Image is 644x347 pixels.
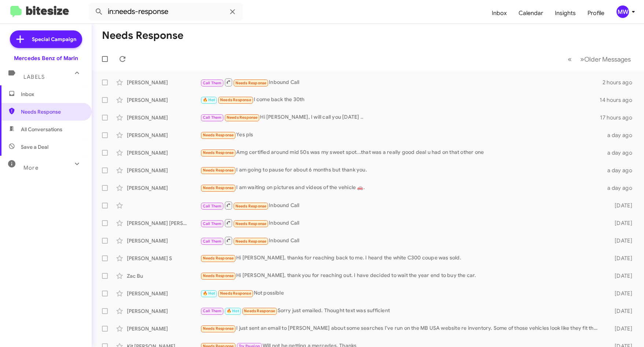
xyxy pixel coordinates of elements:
div: a day ago [604,149,638,156]
div: Not possible [200,289,604,298]
span: Save a Deal [21,143,48,151]
div: [PERSON_NAME] [127,96,200,104]
span: Needs Response [235,204,267,208]
div: Hi [PERSON_NAME], I will call you [DATE] .. [200,113,600,122]
span: Needs Response [235,239,267,244]
input: Search [89,3,243,21]
div: [PERSON_NAME] [127,149,200,156]
div: [DATE] [604,272,638,280]
div: 2 hours ago [603,79,638,86]
span: Needs Response [220,97,251,102]
div: Inbound Call [200,236,604,245]
span: All Conversations [21,126,62,133]
span: Needs Response [220,291,251,296]
span: Call Them [203,115,222,120]
div: [DATE] [604,255,638,262]
div: [PERSON_NAME] [127,290,200,297]
a: Special Campaign [10,30,82,48]
span: Call Them [203,81,222,85]
span: Needs Response [203,150,234,155]
div: Inbound Call [200,201,604,210]
a: Calendar [513,3,549,24]
div: [PERSON_NAME] [127,132,200,139]
div: [DATE] [604,290,638,297]
div: 17 hours ago [600,114,638,121]
div: Yes pls [200,131,604,139]
div: 14 hours ago [600,96,638,104]
span: Needs Response [235,221,267,226]
div: I am going to pause for about 6 months but thank you. [200,166,604,174]
button: Next [576,52,635,67]
span: Needs Response [203,326,234,331]
span: Special Campaign [32,36,76,43]
span: Needs Response [203,256,234,261]
div: [DATE] [604,237,638,244]
span: Call Them [203,204,222,208]
span: Needs Response [21,108,83,115]
span: Needs Response [244,309,275,313]
div: Inbound Call [200,218,604,228]
div: Zac Bu [127,272,200,280]
div: Hi [PERSON_NAME], thanks for reaching back to me. I heard the white C300 coupe was sold. [200,254,604,262]
a: Inbox [486,3,513,24]
span: 🔥 Hot [203,97,215,102]
span: Older Messages [584,55,631,63]
div: [PERSON_NAME] [127,184,200,192]
div: MW [616,5,629,18]
span: Labels [23,74,45,80]
span: Needs Response [203,273,234,278]
button: MW [610,5,636,18]
span: Call Them [203,221,222,226]
div: [PERSON_NAME] S [127,255,200,262]
div: Sorry just emailed. Thought text was sufficient [200,307,604,315]
span: « [568,55,572,64]
div: Mercedes Benz of Marin [14,55,78,62]
a: Insights [549,3,582,24]
a: Profile [582,3,610,24]
span: » [580,55,584,64]
button: Previous [563,52,576,67]
span: Needs Response [203,133,234,137]
span: Needs Response [235,81,267,85]
span: Call Them [203,309,222,313]
div: [PERSON_NAME] [127,237,200,244]
span: Needs Response [203,185,234,190]
div: Amg certified around mid 50s was my sweet spot...that was a really good deal u had on that other one [200,148,604,157]
div: [DATE] [604,219,638,227]
div: [DATE] [604,325,638,332]
div: Inbound Call [200,78,603,87]
span: Needs Response [227,115,258,120]
div: [DATE] [604,307,638,315]
div: Hi [PERSON_NAME], thank you for reaching out. I have decided to wait the year end to buy the car. [200,272,604,280]
div: a day ago [604,132,638,139]
div: [PERSON_NAME] [127,79,200,86]
div: [PERSON_NAME] [127,114,200,121]
span: Inbox [21,91,83,98]
span: Needs Response [203,168,234,173]
div: a day ago [604,167,638,174]
div: I just sent an email to [PERSON_NAME] about some searches I've run on the MB USA website re inven... [200,324,604,333]
div: I come back the 30th [200,96,600,104]
div: [PERSON_NAME] [127,167,200,174]
div: [PERSON_NAME] [127,325,200,332]
span: Call Them [203,239,222,244]
span: More [23,165,39,171]
div: [PERSON_NAME] [PERSON_NAME] [127,219,200,227]
div: a day ago [604,184,638,192]
div: I am waiting on pictures and videos of the vehicle 🚗. [200,184,604,192]
h1: Needs Response [102,30,183,41]
span: 🔥 Hot [203,291,215,296]
div: [DATE] [604,202,638,209]
nav: Page navigation example [564,52,635,67]
div: [PERSON_NAME] [127,307,200,315]
span: 🔥 Hot [227,309,239,313]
